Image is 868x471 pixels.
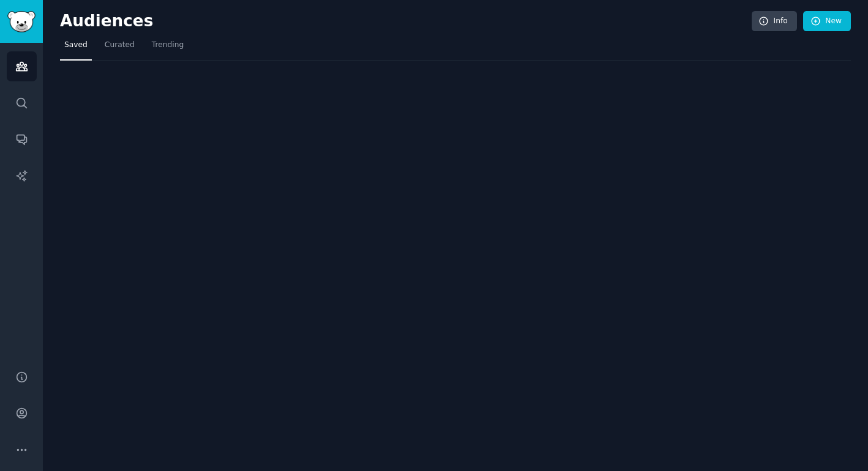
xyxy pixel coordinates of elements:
a: Curated [100,35,139,61]
a: New [803,11,851,32]
a: Saved [60,35,92,61]
a: Info [752,11,797,32]
span: Curated [105,40,135,51]
span: Saved [64,40,88,51]
img: GummySearch logo [7,11,36,32]
span: Trending [152,40,184,51]
a: Trending [148,35,188,61]
h2: Audiences [60,12,752,31]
